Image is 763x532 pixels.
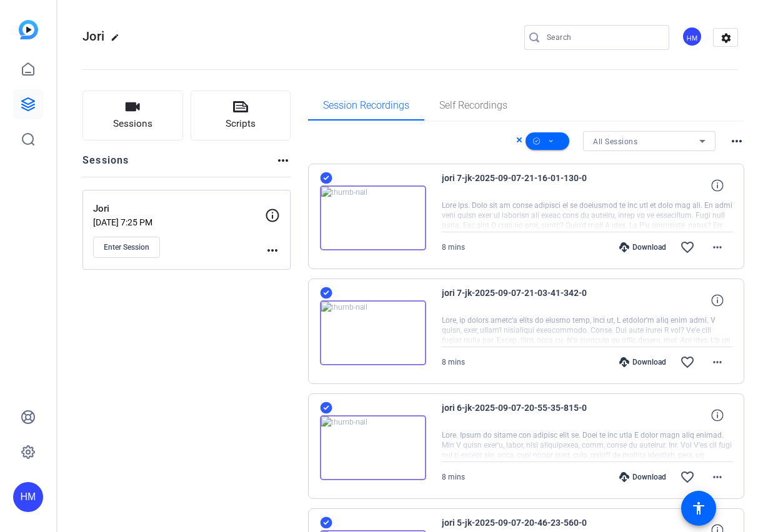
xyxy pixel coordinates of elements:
h2: Sessions [82,153,129,177]
mat-icon: settings [714,29,739,47]
img: blue-gradient.svg [19,20,38,39]
mat-icon: more_horiz [710,470,725,485]
mat-icon: more_horiz [710,240,725,255]
p: [DATE] 7:25 PM [93,217,265,227]
span: Sessions [113,117,152,131]
mat-icon: favorite_border [680,240,695,255]
img: thumb-nail [320,185,426,250]
span: Enter Session [104,242,149,252]
button: Scripts [191,91,291,140]
img: thumb-nail [320,300,426,365]
mat-icon: more_horiz [729,134,744,149]
span: Jori [82,29,104,44]
button: Enter Session [93,237,160,258]
span: Scripts [226,117,256,131]
mat-icon: favorite_border [680,470,695,485]
span: jori 7-jk-2025-09-07-21-16-01-130-0 [442,170,673,200]
input: Search [547,30,659,45]
mat-icon: more_horiz [265,243,280,258]
div: HM [682,26,702,47]
ngx-avatar: Heidi Marks [682,26,704,48]
span: jori 7-jk-2025-09-07-21-03-41-342-0 [442,285,673,315]
mat-icon: edit [111,33,126,48]
mat-icon: accessibility [691,501,706,516]
span: 8 mins [442,358,465,367]
div: Download [613,357,672,367]
span: Session Recordings [323,101,409,111]
span: jori 6-jk-2025-09-07-20-55-35-815-0 [442,400,673,430]
span: 8 mins [442,473,465,481]
img: thumb-nail [320,415,426,480]
span: Self Recordings [439,101,507,111]
div: Download [613,242,672,252]
div: HM [13,482,43,512]
button: Sessions [82,91,183,140]
span: All Sessions [593,137,637,146]
mat-icon: more_horiz [710,355,725,370]
mat-icon: more_horiz [276,153,291,168]
div: Download [613,472,672,482]
span: 8 mins [442,243,465,252]
p: Jori [93,202,265,216]
mat-icon: favorite_border [680,355,695,370]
